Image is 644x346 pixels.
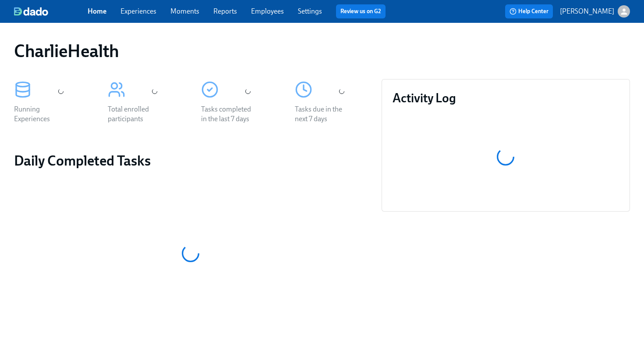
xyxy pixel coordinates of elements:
[201,105,257,124] div: Tasks completed in the last 7 days
[14,105,70,124] div: Running Experiences
[510,7,548,16] span: Help Center
[14,40,119,61] h1: CharlieHealth
[14,152,368,169] h2: Daily Completed Tasks
[108,105,164,124] div: Total enrolled participants
[560,5,630,18] button: [PERSON_NAME]
[213,7,237,15] a: Reports
[295,105,351,124] div: Tasks due in the next 7 days
[298,7,322,15] a: Settings
[505,4,553,18] button: Help Center
[251,7,284,15] a: Employees
[393,90,619,106] h3: Activity Log
[170,7,199,15] a: Moments
[14,7,48,16] img: dado
[88,7,106,15] a: Home
[14,7,88,16] a: dado
[120,7,156,15] a: Experiences
[560,7,614,16] p: [PERSON_NAME]
[336,4,386,18] button: Review us on G2
[340,7,381,16] a: Review us on G2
